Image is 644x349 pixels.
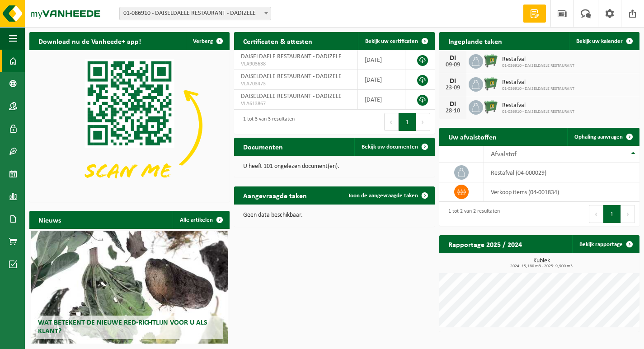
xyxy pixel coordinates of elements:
button: Previous [589,205,603,223]
a: Bekijk uw certificaten [358,32,434,50]
div: DI [444,78,462,85]
span: VLA613867 [241,100,350,107]
a: Wat betekent de nieuwe RED-richtlijn voor u als klant? [31,231,227,344]
button: Verberg [186,32,229,50]
div: 28-10 [444,108,462,114]
span: VLA703473 [241,80,350,88]
span: Bekijk uw certificaten [365,38,418,44]
span: Bekijk uw kalender [576,38,623,44]
span: Restafval [502,79,574,86]
button: Next [621,205,635,223]
h2: Certificaten & attesten [234,32,321,50]
span: 01-086910 - DAISELDAELE RESTAURANT - DADIZELE [120,7,271,20]
button: 1 [399,113,416,131]
span: 01-086910 - DAISELDAELE RESTAURANT [502,109,574,115]
button: Previous [384,113,399,131]
div: 1 tot 2 van 2 resultaten [444,204,500,224]
span: DAISELDAELE RESTAURANT - DADIZELE [241,53,342,60]
span: Restafval [502,56,574,63]
span: 01-086910 - DAISELDAELE RESTAURANT - DADIZELE [119,7,271,20]
td: restafval (04-000029) [484,163,639,182]
h2: Uw afvalstoffen [439,128,506,145]
span: Toon de aangevraagde taken [348,193,418,199]
span: 2024: 15,180 m3 - 2025: 9,900 m3 [444,264,639,269]
td: [DATE] [358,50,405,70]
h2: Documenten [234,138,292,155]
a: Ophaling aanvragen [567,128,639,146]
button: Next [416,113,430,131]
td: [DATE] [358,70,405,90]
span: Ophaling aanvragen [574,134,623,140]
div: 1 tot 3 van 3 resultaten [239,112,295,132]
span: Restafval [502,102,574,109]
div: 09-09 [444,62,462,68]
a: Bekijk rapportage [572,235,639,253]
td: [DATE] [358,90,405,110]
span: Afvalstof [491,151,517,158]
a: Bekijk uw kalender [569,32,639,50]
div: DI [444,101,462,108]
div: 23-09 [444,85,462,91]
img: Download de VHEPlus App [29,50,230,200]
p: Geen data beschikbaar. [243,212,425,219]
span: DAISELDAELE RESTAURANT - DADIZELE [241,93,342,100]
img: WB-0660-HPE-GN-01 [483,76,498,91]
img: WB-0660-HPE-GN-01 [483,53,498,68]
span: VLA903638 [241,60,350,68]
h2: Ingeplande taken [439,32,511,50]
a: Bekijk uw documenten [354,138,434,156]
h3: Kubiek [444,258,639,269]
button: 1 [603,205,621,223]
div: DI [444,55,462,62]
a: Toon de aangevraagde taken [341,186,434,205]
span: DAISELDAELE RESTAURANT - DADIZELE [241,73,342,80]
h2: Nieuws [29,211,70,228]
span: Bekijk uw documenten [362,144,418,150]
span: 01-086910 - DAISELDAELE RESTAURANT [502,86,574,92]
h2: Rapportage 2025 / 2024 [439,235,531,253]
p: U heeft 101 ongelezen document(en). [243,163,425,170]
a: Alle artikelen [173,211,229,229]
h2: Download nu de Vanheede+ app! [29,32,150,50]
h2: Aangevraagde taken [234,186,316,204]
td: verkoop items (04-001834) [484,182,639,202]
img: WB-0660-HPE-GN-01 [483,99,498,114]
span: 01-086910 - DAISELDAELE RESTAURANT [502,63,574,69]
span: Verberg [193,38,213,44]
span: Wat betekent de nieuwe RED-richtlijn voor u als klant? [38,319,207,335]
